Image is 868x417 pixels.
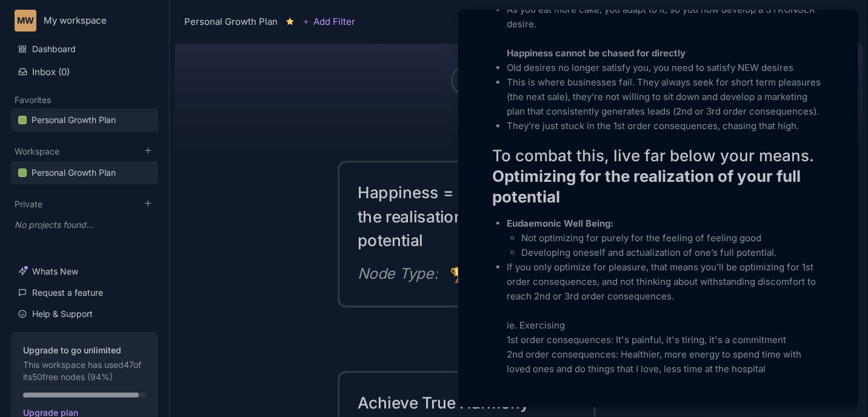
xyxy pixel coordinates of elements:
[507,260,824,304] p: If you only optimize for pleasure, that means you’ll be optimizing for 1st order consequences, an...
[507,119,824,133] p: They’re just stuck in the 1st order consequences, chasing that high.
[507,61,824,75] p: Old desires no longer satisfy you, you need to satisfy NEW desires
[507,304,824,376] p: ie. Exercising 1st order consequences: It's painful, it's tiring, it's a commitment 2nd order con...
[507,2,824,32] p: As you eat more cake, you adapt to it, so you now develop a STRONGER desire.
[507,47,686,59] strong: Happiness cannot be chased for directly
[521,245,824,260] p: Developing oneself and actualization of one’s full potential.
[507,218,613,229] strong: Eudaemonic Well Being:
[492,145,824,207] h2: To combat this, live far below your means.
[521,231,824,245] p: Not optimizing for purely for the feeling of feeling good
[492,167,804,206] strong: Optimizing for the realization of your full potential
[507,75,824,119] p: This is where businesses fail. They always seek for short term pleasures (the next sale), they’re...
